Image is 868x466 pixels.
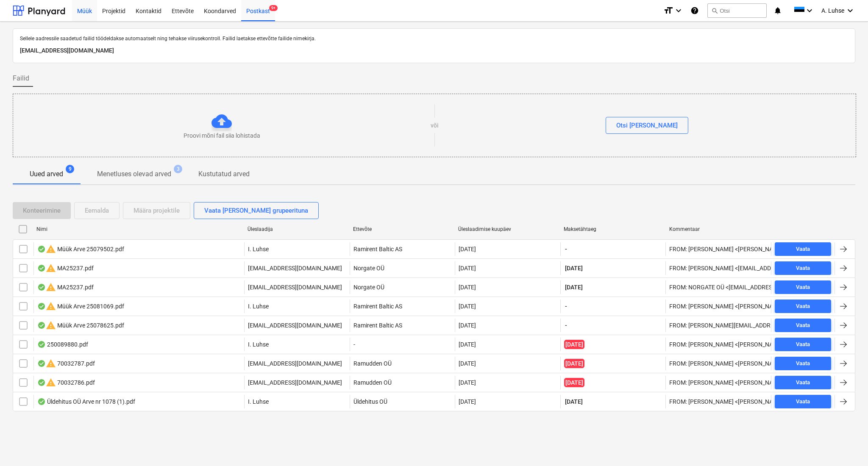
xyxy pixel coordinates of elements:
div: Norgate OÜ [350,280,455,294]
div: MA25237.pdf [37,282,94,292]
p: [EMAIL_ADDRESS][DOMAIN_NAME] [248,321,342,330]
div: [DATE] [459,379,476,386]
span: - [564,321,568,330]
span: warning [46,263,56,273]
div: Ramirent Baltic AS [350,300,455,313]
div: Vaata [796,302,810,311]
button: Vaata [775,376,831,389]
span: [DATE] [564,359,584,368]
iframe: Chat Widget [826,425,868,466]
p: Proovi mõni fail siia lohistada [184,131,260,140]
div: Müük Arve 25081069.pdf [37,301,124,311]
div: Vaata [796,359,810,369]
div: Ramudden OÜ [350,357,455,370]
div: Andmed failist loetud [37,398,46,405]
p: Kustutatud arved [198,169,250,179]
div: Müük Arve 25079502.pdf [37,244,124,254]
span: Failid [13,73,29,83]
div: Andmed failist loetud [37,284,46,291]
button: Vaata [PERSON_NAME] grupeerituna [194,202,319,219]
i: notifications [773,6,782,16]
div: Andmed failist loetud [37,379,46,386]
p: [EMAIL_ADDRESS][DOMAIN_NAME] [248,283,342,291]
p: I. Luhse [248,397,269,406]
div: Nimi [36,226,241,232]
div: Üldehitus OÜ [350,395,455,408]
div: [DATE] [459,303,476,310]
span: warning [46,377,56,388]
button: Vaata [775,357,831,370]
span: A. Luhse [821,7,844,14]
p: Sellele aadressile saadetud failid töödeldakse automaatselt ning tehakse viirusekontroll. Failid ... [20,36,848,42]
div: Vaata [796,397,810,407]
p: I. Luhse [248,245,269,253]
div: Üldehitus OÜ Arve nr 1078 (1).pdf [37,398,135,405]
p: Uued arved [30,169,63,179]
i: format_size [663,6,673,16]
div: [DATE] [459,341,476,348]
button: Vaata [775,242,831,256]
div: Vaata [796,283,810,292]
div: Ramudden OÜ [350,376,455,389]
div: [DATE] [459,322,476,329]
div: Vaata [796,340,810,349]
div: Andmed failist loetud [37,303,46,310]
span: [DATE] [564,283,584,291]
span: warning [46,244,56,254]
button: Vaata [775,338,831,351]
div: Vestlusvidin [826,425,868,466]
span: [DATE] [564,264,584,272]
span: [DATE] [564,378,584,387]
i: keyboard_arrow_down [845,6,855,16]
div: [DATE] [459,246,476,252]
div: Andmed failist loetud [37,265,46,272]
div: [DATE] [459,398,476,405]
div: Andmed failist loetud [37,246,46,252]
div: 250089880.pdf [37,341,88,348]
div: [DATE] [459,284,476,291]
div: Müük Arve 25078625.pdf [37,320,124,330]
span: search [711,7,718,14]
span: warning [46,301,56,311]
span: [DATE] [564,340,584,349]
button: Vaata [775,300,831,313]
p: [EMAIL_ADDRESS][DOMAIN_NAME] [248,359,342,368]
span: warning [46,282,56,292]
p: või [431,121,439,130]
span: 9 [66,165,74,173]
span: [DATE] [564,397,584,406]
div: Andmed failist loetud [37,341,46,348]
span: warning [46,358,56,369]
div: Vaata [796,378,810,388]
p: I. Luhse [248,302,269,311]
div: Ramirent Baltic AS [350,319,455,332]
div: MA25237.pdf [37,263,94,273]
i: Abikeskus [690,6,699,16]
p: I. Luhse [248,340,269,349]
div: Otsi [PERSON_NAME] [616,120,678,131]
div: - [350,338,455,351]
div: Kommentaar [669,226,768,232]
div: [DATE] [459,265,476,272]
button: Vaata [775,319,831,332]
div: Ramirent Baltic AS [350,242,455,256]
div: Maksetähtaeg [564,226,662,232]
button: Vaata [775,280,831,294]
div: Andmed failist loetud [37,322,46,329]
div: Ettevõte [353,226,452,232]
span: 3 [174,165,182,173]
div: Norgate OÜ [350,261,455,275]
p: [EMAIL_ADDRESS][DOMAIN_NAME] [248,264,342,272]
span: - [564,302,568,311]
div: [DATE] [459,360,476,367]
div: Üleslaadija [248,226,346,232]
i: keyboard_arrow_down [673,6,684,16]
div: 70032787.pdf [37,358,95,369]
span: - [564,245,568,253]
div: Andmed failist loetud [37,360,46,367]
div: 70032786.pdf [37,377,95,388]
i: keyboard_arrow_down [804,6,815,16]
span: warning [46,320,56,330]
p: Menetluses olevad arved [97,169,171,179]
button: Otsi [PERSON_NAME] [606,117,688,134]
